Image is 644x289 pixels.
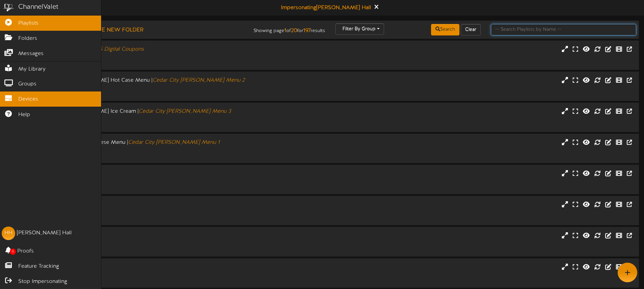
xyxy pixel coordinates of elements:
div: # 7493 [27,90,274,96]
span: My Library [18,65,46,73]
div: Landscape ( 16:9 ) [27,209,274,214]
button: Create New Folder [78,26,145,34]
span: Folders [18,35,37,43]
input: -- Search Playlists by Name -- [491,24,636,35]
div: # 9520 [27,59,274,65]
strong: 1 [284,28,286,34]
div: Channel 16 | [27,201,274,209]
div: [PERSON_NAME] Hall [17,229,72,237]
i: Cedar City [PERSON_NAME] Menu 1 [128,139,220,146]
div: Cedar City [PERSON_NAME] Hot Case Menu | [27,77,274,84]
div: # 7499 [27,214,274,220]
span: Stop Impersonating [18,278,67,286]
div: Channel 17 | [27,232,274,240]
span: Feature Tracking [18,263,59,270]
div: # 7501 [27,277,274,283]
i: AFS Digital Coupons [92,46,144,52]
div: # 7963 [27,183,274,189]
div: Landscape ( 16:9 ) [27,84,274,90]
button: Filter By Group [335,23,384,35]
div: # 7492 [27,152,274,158]
i: Cedar City [PERSON_NAME] Menu 3 [139,108,231,114]
div: Channel 18 | [27,263,274,271]
div: Landscape ( 16:9 ) [27,53,274,59]
div: # 7494 [27,121,274,127]
div: Cedar City [PERSON_NAME] Ice Cream | [27,108,274,115]
span: Groups [18,80,37,88]
div: ChannelValet [18,2,58,12]
div: Landscape ( 16:9 ) [27,115,274,121]
span: Proofs [17,247,34,255]
div: Showing page of for results [227,23,330,35]
strong: 20 [291,28,297,34]
span: Help [18,111,30,119]
div: HH [2,227,15,240]
button: Search [431,24,459,35]
div: Landscape ( 16:9 ) [27,147,274,152]
span: Messages [18,50,44,58]
span: Playlists [18,20,39,27]
span: 0 [10,248,16,255]
div: Channel 1 | [27,170,274,178]
div: Landscape ( 16:9 ) [27,271,274,277]
strong: 197 [303,28,311,34]
div: Cedar City Meat and Cheese Menu | [27,139,274,147]
div: Landscape ( 16:9 ) [27,240,274,245]
span: Devices [18,96,38,103]
div: AFS Digital Coupons | [27,46,274,53]
i: Cedar City [PERSON_NAME] Menu 2 [152,77,245,83]
div: # 7500 [27,245,274,251]
button: Clear [461,24,481,35]
div: Landscape ( 16:9 ) [27,178,274,183]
